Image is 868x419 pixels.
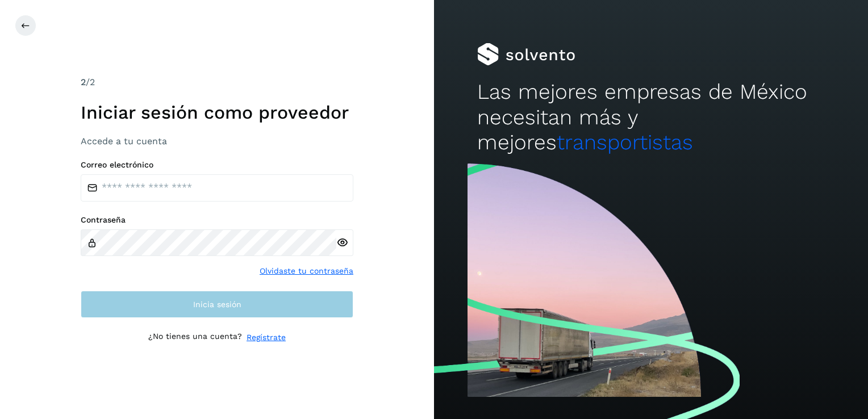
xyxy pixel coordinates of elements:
h2: Las mejores empresas de México necesitan más y mejores [477,79,824,155]
h1: Iniciar sesión como proveedor [81,102,353,123]
span: Inicia sesión [193,300,241,308]
span: 2 [81,77,86,87]
a: Regístrate [247,332,286,343]
button: Inicia sesión [81,291,353,318]
a: Olvidaste tu contraseña [260,265,353,277]
p: ¿No tienes una cuenta? [148,332,242,343]
h3: Accede a tu cuenta [81,136,353,146]
label: Correo electrónico [81,160,353,170]
span: transportistas [557,130,693,154]
div: /2 [81,76,353,89]
label: Contraseña [81,215,353,225]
